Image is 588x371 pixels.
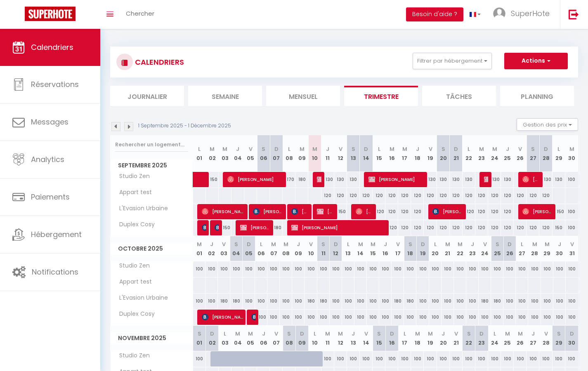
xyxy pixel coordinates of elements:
div: 100 [367,294,379,309]
abbr: V [483,240,487,248]
span: SuperHote [511,8,550,19]
div: 130 [450,172,463,187]
div: 120 [437,188,450,203]
div: 120 [488,188,501,203]
div: 100 [330,261,342,277]
div: 100 [255,294,267,309]
th: 21 [442,236,454,261]
th: 18 [404,236,416,261]
div: 100 [516,294,528,309]
div: 120 [514,220,527,235]
div: 100 [442,294,454,309]
li: Semaine [188,86,262,106]
abbr: D [508,240,512,248]
th: 05 [244,135,257,172]
span: Duplex Cosy [112,310,157,319]
th: 08 [280,236,292,261]
th: 05 [243,236,255,261]
abbr: V [570,240,574,248]
div: 100 [379,261,392,277]
div: 100 [553,261,566,277]
th: 01 [193,236,205,261]
abbr: V [222,240,226,248]
span: Appart test [112,188,154,197]
div: 100 [305,261,317,277]
th: 16 [385,135,398,172]
th: 02 [206,135,219,172]
th: 18 [411,135,424,172]
th: 09 [292,236,305,261]
div: 120 [463,204,475,219]
th: 28 [539,135,552,172]
th: 17 [392,236,404,261]
abbr: J [236,145,239,153]
button: Besoin d'aide ? [406,7,463,21]
abbr: L [521,240,523,248]
div: 100 [454,294,466,309]
span: [PERSON_NAME] [291,220,385,235]
li: Journalier [110,86,184,106]
div: 100 [255,310,267,325]
div: 120 [424,220,437,235]
th: 13 [347,135,360,172]
th: 17 [398,135,411,172]
th: 02 [205,236,218,261]
div: 120 [373,188,385,203]
div: 100 [503,294,516,309]
button: Actions [504,53,568,69]
span: [PERSON_NAME] [227,171,283,187]
abbr: V [396,240,400,248]
div: 100 [566,294,578,309]
th: 22 [454,236,466,261]
div: 100 [566,261,578,277]
div: 150 [334,204,347,219]
span: [PERSON_NAME] [202,309,244,325]
span: [PERSON_NAME] [317,171,321,187]
li: Planning [500,86,574,106]
span: Paiements [31,192,70,202]
span: Analytics [31,154,64,164]
th: 12 [330,236,342,261]
div: 120 [334,188,347,203]
div: 120 [488,204,501,219]
span: [PERSON_NAME] [202,204,244,219]
abbr: D [334,240,338,248]
th: 11 [321,135,334,172]
div: 100 [379,294,392,309]
th: 19 [416,236,429,261]
div: 120 [411,188,424,203]
abbr: J [384,240,387,248]
abbr: V [429,145,432,153]
th: 27 [516,236,528,261]
div: 120 [475,204,488,219]
abbr: M [569,145,574,153]
th: 11 [317,236,330,261]
div: 130 [347,172,360,187]
th: 04 [231,135,244,172]
span: [PERSON_NAME] [368,171,424,187]
div: 170 [283,172,295,187]
th: 20 [437,135,450,172]
abbr: J [471,240,474,248]
div: 120 [450,220,463,235]
div: 100 [267,310,280,325]
div: 100 [392,261,404,277]
div: 120 [527,220,539,235]
div: 100 [342,294,354,309]
span: Duplex Cosy [112,220,157,229]
div: 180 [392,294,404,309]
span: Calendriers [31,42,73,52]
span: Patureau Léa [202,220,206,235]
abbr: V [339,145,342,153]
span: Notifications [32,267,78,277]
th: 07 [270,135,283,172]
abbr: M [197,240,202,248]
div: 100 [528,294,541,309]
div: 150 [553,220,565,235]
div: 120 [514,188,527,203]
th: 23 [475,135,488,172]
abbr: S [442,145,445,153]
th: 14 [360,135,373,172]
span: Réservations [31,79,79,89]
div: 100 [565,172,578,187]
